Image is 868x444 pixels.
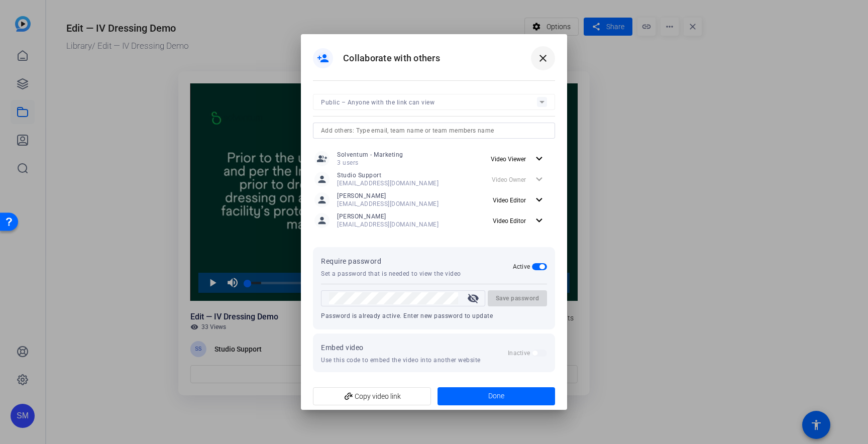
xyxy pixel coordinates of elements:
[314,213,330,228] mat-icon: person
[321,342,364,354] h2: Embed video
[321,387,423,406] span: Copy video link
[513,263,530,271] h2: Active
[337,171,439,179] span: Studio Support
[314,172,330,187] mat-icon: person
[316,153,328,165] mat-icon: group_add
[533,214,546,227] mat-icon: expand_more
[337,179,439,187] span: [EMAIL_ADDRESS][DOMAIN_NAME]
[488,391,504,401] span: Done
[489,191,554,209] button: Video Editor
[489,211,554,230] button: Video Editor
[313,387,431,405] button: Copy video link
[537,52,549,64] mat-icon: close
[321,125,547,137] input: Add others: Type email, team name or team members name
[321,255,461,267] h2: Require password
[533,194,546,206] mat-icon: expand_more
[508,349,530,357] h2: Inactive
[493,217,526,225] span: Video Editor
[337,192,439,200] span: [PERSON_NAME]
[321,356,481,364] p: Use this code to embed the video into another website
[314,192,330,207] mat-icon: person
[337,151,403,159] span: Solventum - Marketing
[461,292,485,304] mat-icon: visibility_off
[493,197,526,204] span: Video Editor
[321,270,461,278] p: Set a password that is needed to view the video
[533,153,546,165] mat-icon: expand_more
[337,220,439,229] span: [EMAIL_ADDRESS][DOMAIN_NAME]
[317,52,329,64] mat-icon: person_add
[340,388,357,405] mat-icon: add_link
[491,156,526,163] span: Video Viewer
[337,212,439,220] span: [PERSON_NAME]
[438,387,556,405] button: Done
[487,150,554,168] button: Video Viewer
[337,159,403,167] span: 3 users
[337,200,439,208] span: [EMAIL_ADDRESS][DOMAIN_NAME]
[343,52,440,64] h1: Collaborate with others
